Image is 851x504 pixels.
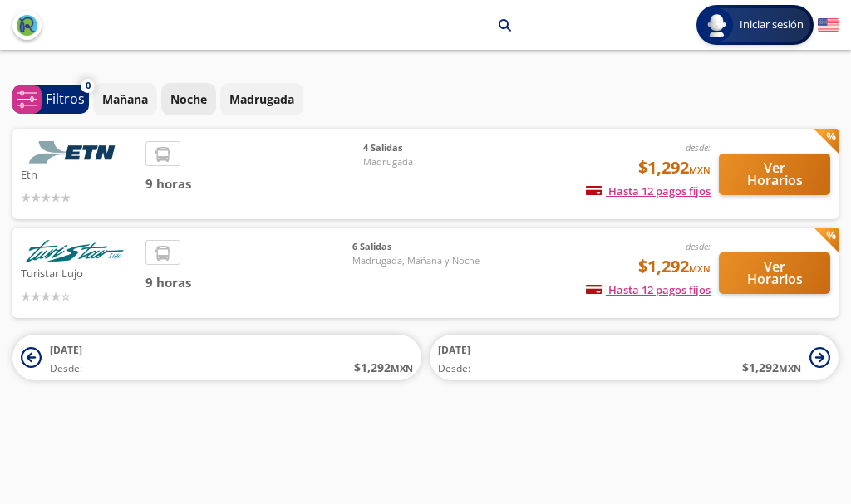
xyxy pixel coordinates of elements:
img: Turistar Lujo [21,240,129,262]
span: [DATE] [438,343,470,357]
span: [DATE] [50,343,82,357]
small: MXN [779,362,801,374]
p: Madrugada [229,91,294,108]
span: 0 [86,79,91,93]
span: Desde: [50,361,82,376]
span: 6 Salidas [352,240,480,254]
img: Etn [21,141,129,164]
button: [DATE]Desde:$1,292MXN [430,335,839,380]
button: back [12,11,42,40]
button: Ver Horarios [719,252,830,294]
span: $ 1,292 [354,359,413,376]
span: $1,292 [638,155,711,180]
span: Iniciar sesión [733,17,810,33]
small: MXN [391,362,413,374]
p: Turistar Lujo [21,262,137,282]
button: Mañana [93,83,157,115]
button: 0Filtros [12,85,89,114]
span: Madrugada, Mañana y Noche [352,254,480,268]
button: Madrugada [220,83,303,115]
p: Mañana [102,91,148,108]
span: 9 horas [145,174,363,193]
p: [GEOGRAPHIC_DATA][PERSON_NAME] [223,17,347,34]
span: Hasta 12 pagos fijos [586,183,711,198]
span: Madrugada [363,155,480,169]
button: [DATE]Desde:$1,292MXN [12,335,421,380]
span: Desde: [438,361,470,376]
em: desde: [686,141,711,154]
span: $1,292 [638,254,711,279]
small: MXN [689,164,711,176]
small: MXN [689,262,711,275]
p: Etn [21,164,137,183]
span: 9 horas [145,273,352,292]
em: desde: [686,240,711,252]
button: Ver Horarios [719,154,830,195]
p: Filtros [46,89,85,109]
p: Noche [170,91,207,108]
p: [GEOGRAPHIC_DATA] [368,17,486,34]
button: Noche [161,83,216,115]
span: $ 1,292 [742,359,801,376]
span: Hasta 12 pagos fijos [586,282,711,297]
span: 4 Salidas [363,141,480,155]
button: English [818,15,839,36]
